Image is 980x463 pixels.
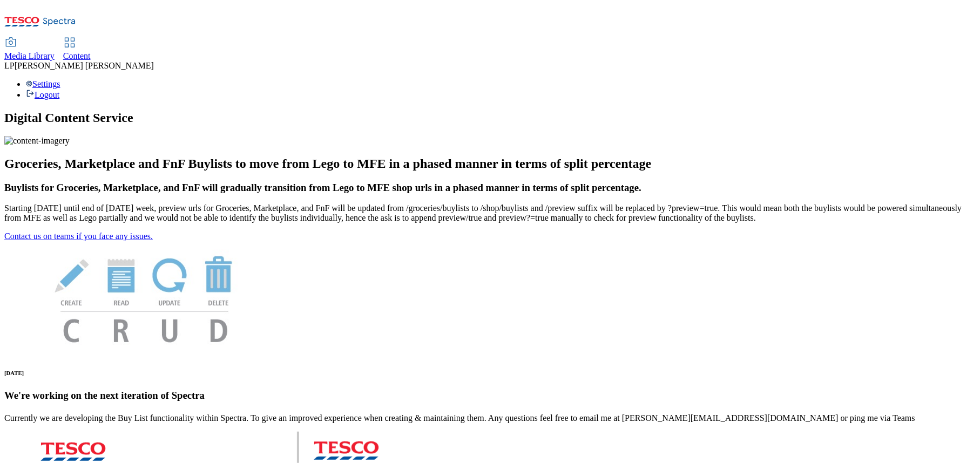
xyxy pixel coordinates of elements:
h3: We're working on the next iteration of Spectra [4,390,976,401]
a: Contact us on teams if you face any issues. [4,231,153,241]
a: Content [63,38,91,61]
h6: [DATE] [4,370,976,376]
h1: Digital Content Service [4,111,976,125]
span: Media Library [4,51,55,60]
h3: Buylists for Groceries, Marketplace, and FnF will gradually transition from Lego to MFE shop urls... [4,182,976,194]
h2: Groceries, Marketplace and FnF Buylists to move from Lego to MFE in a phased manner in terms of s... [4,156,976,171]
span: Content [63,51,91,60]
img: content-imagery [4,136,70,146]
a: Logout [26,90,59,99]
span: LP [4,61,15,70]
span: [PERSON_NAME] [PERSON_NAME] [15,61,154,70]
p: Starting [DATE] until end of [DATE] week, preview urls for Groceries, Marketplace, and FnF will b... [4,203,976,223]
p: Currently we are developing the Buy List functionality within Spectra. To give an improved experi... [4,413,976,423]
img: News Image [4,241,285,354]
a: Media Library [4,38,55,61]
a: Settings [26,79,60,88]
